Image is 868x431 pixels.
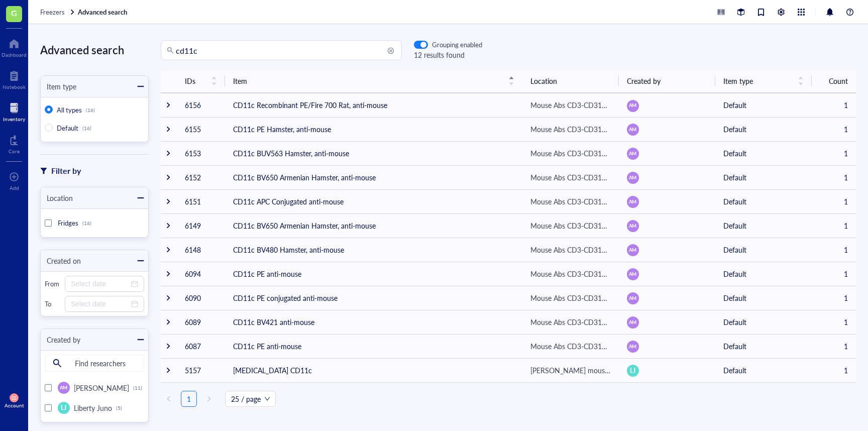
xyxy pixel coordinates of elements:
td: 6089 [177,310,225,334]
div: Mouse Abs CD3-CD317 (Right Half) [530,244,611,255]
span: LJ [61,403,66,412]
div: Notebook [3,84,26,90]
td: CD11c BV650 Armenian Hamster, anti-mouse [225,165,522,189]
th: Created by [619,69,715,93]
td: 5157 [177,358,225,382]
td: [MEDICAL_DATA] CD11c [225,358,522,382]
div: Dashboard [2,52,27,58]
th: Item type [715,69,812,93]
div: Account [5,402,24,408]
span: right [206,396,212,402]
td: 6090 [177,286,225,310]
span: AM [629,247,636,254]
div: Item type [41,81,76,92]
input: Select date [71,298,129,309]
div: 12 results found [414,49,482,60]
input: Select date [71,278,129,289]
div: Mouse Abs CD3-CD317 (Left Half) [530,316,611,328]
th: Count [812,69,856,93]
div: Inventory [3,116,25,122]
div: From [45,279,61,288]
td: 1 [812,238,856,262]
div: Created on [41,255,81,266]
div: Created by [41,334,80,345]
div: Mouse Abs CD3-CD317 (Right Half) [530,172,611,183]
span: LJ [630,366,635,375]
div: Mouse Abs CD3-CD317 (Left Half) [530,292,611,303]
span: AM [629,126,636,133]
div: Mouse Abs CD3-CD317 (Left Half) [530,341,611,352]
div: Advanced search [40,40,149,59]
span: AM [629,295,636,302]
td: CD11c PE conjugated anti-mouse [225,286,522,310]
span: AM [629,150,636,157]
a: Freezers [40,8,76,17]
a: Core [9,132,20,154]
td: Default [715,334,812,358]
td: Default [715,213,812,238]
td: CD11c BV650 Armenian Hamster, anti-mouse [225,213,522,238]
span: All types [57,105,82,115]
li: Next Page [201,391,217,407]
div: To [45,299,61,308]
button: right [201,391,217,407]
td: Default [715,238,812,262]
td: 1 [812,286,856,310]
div: (16) [82,220,91,226]
th: Item [225,69,522,93]
div: Mouse Abs CD3-CD317 (Right Half) [530,148,611,159]
div: Core [9,148,20,154]
td: 1 [812,334,856,358]
span: AM [629,343,636,350]
td: 1 [812,213,856,238]
td: Default [715,141,812,165]
span: AM [60,384,67,391]
span: AM [629,223,636,230]
td: 1 [812,141,856,165]
span: SS [12,395,16,401]
div: Filter by [51,164,81,177]
span: Liberty Juno [74,403,112,413]
td: 6148 [177,238,225,262]
a: Dashboard [2,36,27,58]
td: Default [715,117,812,141]
td: CD11c BUV563 Hamster, anti-mouse [225,141,522,165]
td: Default [715,189,812,213]
span: AM [629,102,636,109]
div: Grouping enabled [432,40,482,49]
div: (16) [86,107,95,113]
td: CD11c PE Hamster, anti-mouse [225,117,522,141]
th: IDs [177,69,225,93]
td: 6149 [177,213,225,238]
th: Location [522,69,619,93]
span: AM [629,174,636,181]
td: CD11c BV421 anti-mouse [225,310,522,334]
div: (16) [82,125,91,131]
td: 1 [812,189,856,213]
td: 1 [812,310,856,334]
span: left [166,396,172,402]
td: Default [715,165,812,189]
div: Mouse Abs CD3-CD317 (Left Half) [530,268,611,279]
td: Default [715,358,812,382]
td: 6152 [177,165,225,189]
td: 1 [812,93,856,117]
span: Item type [723,75,792,86]
span: AM [629,198,636,205]
td: 1 [812,358,856,382]
a: Advanced search [78,8,129,17]
div: Location [41,192,73,203]
td: 1 [812,165,856,189]
td: 6094 [177,262,225,286]
div: Add [10,185,19,191]
a: Notebook [3,68,26,90]
td: Default [715,286,812,310]
td: CD11c PE anti-mouse [225,262,522,286]
td: 6155 [177,117,225,141]
td: 6156 [177,93,225,117]
span: AM [629,319,636,326]
span: 25 / page [231,391,270,406]
div: Mouse Abs CD3-CD317 (Right Half) [530,220,611,231]
td: CD11c PE anti-mouse [225,334,522,358]
div: [PERSON_NAME] mouse Abs purified [530,365,611,376]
